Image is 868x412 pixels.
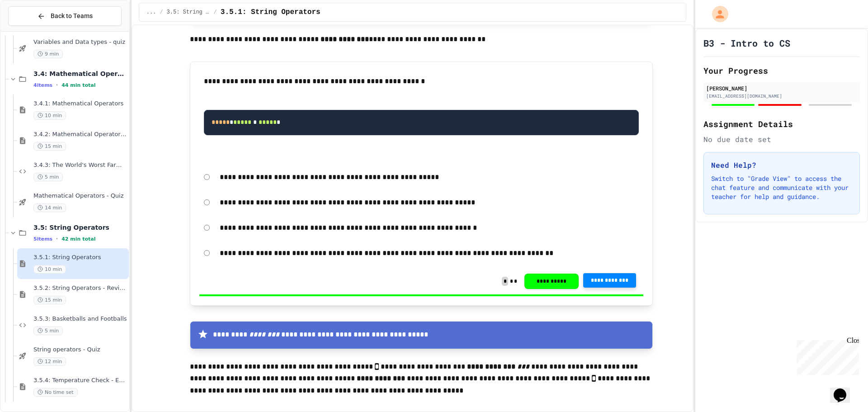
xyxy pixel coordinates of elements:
span: 3.5: String Operators [167,9,210,16]
span: 3.4: Mathematical Operators [33,70,127,78]
div: [EMAIL_ADDRESS][DOMAIN_NAME] [706,93,857,99]
span: Mathematical Operators - Quiz [33,192,127,200]
p: Switch to "Grade View" to access the chat feature and communicate with your teacher for help and ... [711,174,852,201]
span: 42 min total [61,236,95,242]
span: 10 min [33,111,66,120]
span: 3.5.2: String Operators - Review [33,284,127,292]
span: 14 min [33,204,66,212]
h3: Need Help? [711,160,852,170]
span: • [56,235,58,242]
span: 3.4.1: Mathematical Operators [33,100,127,108]
span: / [160,9,163,16]
span: 3.5.4: Temperature Check - Exit Ticket [33,377,127,384]
h2: Your Progress [703,64,860,77]
span: 44 min total [61,82,95,88]
span: 12 min [33,357,66,366]
span: 5 min [33,173,63,181]
span: Back to Teams [51,11,93,21]
span: 3.5.1: String Operators [33,254,127,261]
span: Variables and Data types - quiz [33,38,127,46]
span: 3.4.2: Mathematical Operators - Review [33,131,127,138]
div: Chat with us now!Close [4,4,62,57]
span: ... [146,9,156,16]
span: 3.4.3: The World's Worst Farmers Market [33,161,127,169]
iframe: chat widget [793,336,859,375]
span: 5 items [33,236,52,242]
div: [PERSON_NAME] [706,84,857,92]
span: String operators - Quiz [33,346,127,354]
span: • [56,81,58,89]
h2: Assignment Details [703,118,860,130]
span: No time set [33,388,78,397]
span: 3.5.3: Basketballs and Footballs [33,315,127,323]
span: 5 min [33,327,63,335]
span: / [214,9,217,16]
div: No due date set [703,134,860,145]
h1: B3 - Intro to CS [703,37,790,49]
div: My Account [703,4,731,24]
span: 15 min [33,142,66,151]
iframe: chat widget [830,376,859,403]
span: 9 min [33,50,63,58]
span: 3.5.1: String Operators [221,7,321,18]
span: 3.5: String Operators [33,223,127,232]
span: 4 items [33,82,52,88]
span: 15 min [33,296,66,304]
span: 10 min [33,265,66,274]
